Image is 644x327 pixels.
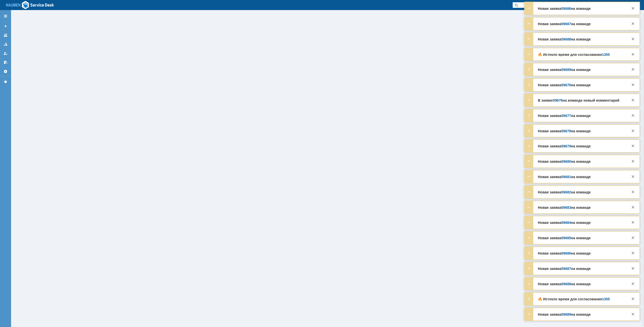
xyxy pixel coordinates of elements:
a: Создать заявку [2,22,10,30]
a: 59686 [561,251,571,255]
a: 59688 [561,282,571,286]
div: Закрыть [630,296,636,302]
a: 59683 [561,206,571,210]
div: Закрыть [630,128,636,134]
div: Развернуть [526,128,532,134]
div: Развернуть [526,235,532,241]
a: 1355 [602,53,610,57]
div: Развернуть [526,158,532,164]
a: Мои согласования [2,58,10,66]
div: Развернуть [526,112,532,118]
div: Развернуть [526,66,532,72]
strong: Новая заявка на команде [538,129,591,133]
img: Ad3g3kIAYj9CAAAAAElFTkSuQmCC [6,1,54,10]
a: 59679 [561,144,571,148]
div: Развернуть [526,296,532,302]
a: 59688 [561,37,571,41]
a: Мои заявки [2,49,10,57]
strong: Новая заявка на команде [538,206,591,210]
strong: Новая заявка на команде [538,37,591,41]
div: Развернуть [526,5,532,11]
div: Развернуть [526,311,532,317]
strong: Новая заявка на команде [538,114,591,118]
div: Закрыть [630,174,636,180]
div: Развернуть [526,21,532,27]
div: Закрыть [630,21,636,27]
strong: Новая заявка на команде [538,144,591,148]
div: Закрыть [630,281,636,287]
a: 59686 [561,7,571,11]
a: 1355 [602,297,610,301]
strong: Новая заявка на команде [538,282,591,286]
div: Закрыть [630,250,636,256]
a: 59685 [561,236,571,240]
div: Развернуть [526,174,532,180]
a: 59678 [561,129,571,133]
div: Закрыть [630,82,636,88]
strong: Новая заявка на команде [538,267,591,271]
div: Развернуть [526,97,532,103]
strong: Новая заявка на команде [538,159,591,163]
div: Закрыть [630,143,636,149]
strong: 🔥 Истекло время для согласования [538,53,610,57]
strong: Новая заявка на команде [538,236,591,240]
div: Закрыть [630,51,636,57]
div: Закрыть [630,219,636,225]
div: Закрыть [630,36,636,42]
div: Закрыть [630,97,636,103]
div: Закрыть [630,311,636,317]
div: Развернуть [526,281,532,287]
a: 59680 [561,159,571,163]
div: Развернуть [526,143,532,149]
a: Заявки на командах [2,31,10,39]
div: Закрыть [630,235,636,241]
a: Заявки в моей ответственности [2,40,10,48]
strong: В заявке на команде новый комментарий [538,98,619,102]
strong: Новая заявка на команде [538,175,591,179]
div: Закрыть [630,5,636,11]
strong: Новая заявка на команде [538,190,591,194]
div: Закрыть [630,112,636,118]
div: Закрыть [630,265,636,271]
a: 59684 [561,221,571,225]
a: 59681 [561,175,571,179]
div: Развернуть [526,250,532,256]
div: Развернуть [526,219,532,225]
div: Развернуть [526,189,532,195]
strong: Новая заявка на команде [538,22,591,26]
div: Закрыть [630,66,636,72]
a: 59689 [561,312,571,316]
a: 59687 [561,22,571,26]
a: 59682 [561,190,571,194]
a: 59676 [553,98,563,102]
div: Закрыть [630,189,636,195]
a: 59677 [561,114,571,118]
strong: Новая заявка на команде [538,221,591,225]
strong: Новая заявка на команде [538,83,591,87]
div: Закрыть [630,158,636,164]
a: 59687 [561,267,571,271]
strong: Новая заявка на команде [538,312,591,316]
strong: Новая заявка на команде [538,68,591,72]
a: Настройки [2,67,10,75]
a: 59689 [561,68,571,72]
strong: Новая заявка на команде [538,7,591,11]
strong: Новая заявка на команде [538,251,591,255]
div: Развернуть [526,36,532,42]
div: Развернуть [526,51,532,57]
div: Развернуть [526,204,532,210]
a: Перейти на домашнюю страницу [6,1,54,10]
a: 59676 [561,83,571,87]
div: Закрыть [630,204,636,210]
div: Развернуть [526,265,532,271]
div: Развернуть [526,82,532,88]
strong: 🔥 Истекло время для согласования [538,297,610,301]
